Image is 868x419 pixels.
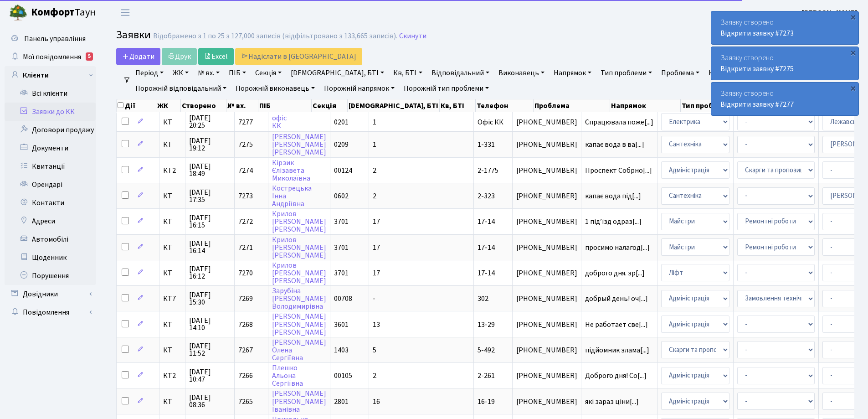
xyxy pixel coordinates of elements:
[373,117,376,127] span: 1
[117,99,156,112] th: Дії
[181,99,226,112] th: Створено
[258,99,312,112] th: ПІБ
[153,32,397,41] div: Відображено з 1 по 25 з 127,000 записів (відфільтровано з 133,665 записів).
[5,230,96,248] a: Автомобілі
[373,345,376,355] span: 5
[5,285,96,303] a: Довідники
[132,65,167,81] a: Період
[116,27,151,43] span: Заявки
[348,99,440,112] th: [DEMOGRAPHIC_DATA], БТІ
[189,114,231,129] span: [DATE] 20:25
[163,167,181,174] span: КТ2
[86,52,93,61] div: 5
[334,397,349,407] span: 2801
[585,371,647,381] span: Доброго дня! Со[...]
[5,121,96,139] a: Договори продажу
[534,99,610,112] th: Проблема
[5,139,96,157] a: Документи
[399,32,426,41] a: Скинути
[194,65,223,81] a: № вх.
[516,141,577,148] span: [PHONE_NUMBER]
[334,345,349,355] span: 1403
[711,47,858,80] div: Заявку створено
[711,83,858,115] div: Заявку створено
[272,312,326,337] a: [PERSON_NAME][PERSON_NAME][PERSON_NAME]
[585,320,648,330] span: Не работает све[...]
[5,267,96,285] a: Порушення
[312,99,348,112] th: Секція
[478,397,495,407] span: 16-19
[400,81,493,96] a: Порожній тип проблеми
[272,389,326,414] a: [PERSON_NAME][PERSON_NAME]Іванівна
[373,268,380,278] span: 17
[24,34,86,44] span: Панель управління
[516,167,577,174] span: [PHONE_NUMBER]
[373,371,376,381] span: 2
[163,141,181,148] span: КТ
[272,113,287,131] a: офісКК
[550,65,595,81] a: Напрямок
[238,397,253,407] span: 7265
[163,218,181,225] span: КТ
[516,398,577,405] span: [PHONE_NUMBER]
[5,212,96,230] a: Адреси
[238,166,253,176] span: 7274
[163,321,181,328] span: КТ
[585,191,641,201] span: капає вода під[...]
[238,217,253,227] span: 7272
[334,117,349,127] span: 0201
[132,81,230,96] a: Порожній відповідальний
[478,140,495,150] span: 1-331
[163,192,181,200] span: КТ
[373,140,376,150] span: 1
[440,99,476,112] th: Кв, БТІ
[597,65,656,81] a: Тип проблеми
[189,265,231,280] span: [DATE] 16:12
[189,163,231,177] span: [DATE] 18:49
[516,321,577,328] span: [PHONE_NUMBER]
[373,191,376,201] span: 2
[373,294,375,304] span: -
[373,320,380,330] span: 13
[31,5,96,21] span: Таун
[5,48,96,66] a: Мої повідомлення5
[334,243,349,253] span: 3701
[31,5,75,20] b: Комфорт
[238,320,253,330] span: 7268
[585,397,639,407] span: які зараз ціни[...]
[272,337,326,363] a: [PERSON_NAME]ОленаСергіївна
[189,240,231,254] span: [DATE] 16:14
[272,158,310,183] a: КірзикЄлізаветаМиколаївна
[225,65,250,81] a: ПІБ
[189,137,231,152] span: [DATE] 19:12
[238,345,253,355] span: 7267
[334,166,352,176] span: 00124
[720,28,794,38] a: Відкрити заявку #7273
[163,295,181,302] span: КТ7
[516,244,577,251] span: [PHONE_NUMBER]
[189,291,231,306] span: [DATE] 15:30
[585,294,648,304] span: добрый день! оч[...]
[585,345,649,355] span: підйомник злама[...]
[478,217,495,227] span: 17-14
[226,99,258,112] th: № вх.
[198,48,234,65] a: Excel
[272,363,303,388] a: ПлешкоАльонаСергіївна
[711,11,858,44] div: Заявку створено
[390,65,426,81] a: Кв, БТІ
[163,347,181,354] span: КТ
[163,398,181,405] span: КТ
[478,166,498,176] span: 2-1775
[334,371,352,381] span: 00105
[252,65,285,81] a: Секція
[334,294,352,304] span: 00708
[5,194,96,212] a: Контакти
[334,268,349,278] span: 3701
[585,243,650,253] span: просимо налагод[...]
[156,99,181,112] th: ЖК
[802,7,857,18] a: [PERSON_NAME]
[238,117,253,127] span: 7277
[334,320,349,330] span: 3601
[516,295,577,302] span: [PHONE_NUMBER]
[681,99,761,112] th: Тип проблеми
